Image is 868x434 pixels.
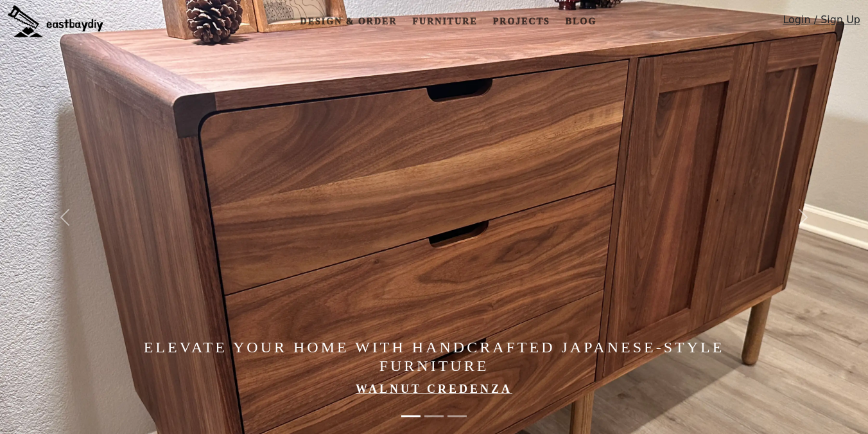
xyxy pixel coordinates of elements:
[295,10,402,33] a: Design & Order
[407,10,482,33] a: Furniture
[356,383,512,395] a: Walnut Credenza
[8,5,103,37] img: eastbaydiy
[401,409,421,424] button: Elevate Your Home with Handcrafted Japanese-Style Furniture
[783,12,860,33] a: Login / Sign Up
[130,338,738,375] h4: Elevate Your Home with Handcrafted Japanese-Style Furniture
[447,409,467,424] button: Made in the Bay Area
[424,409,444,424] button: Japanese-Style Limited Edition
[560,10,602,33] a: Blog
[487,10,555,33] a: Projects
